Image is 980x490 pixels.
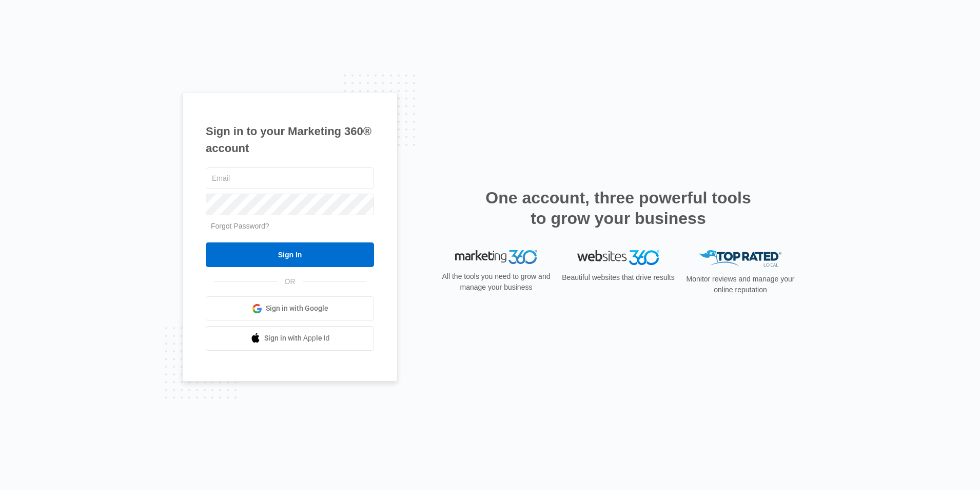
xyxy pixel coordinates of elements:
[211,222,269,230] a: Forgot Password?
[278,276,303,287] span: OR
[264,333,330,344] span: Sign in with Apple Id
[206,167,374,189] input: Email
[561,272,676,283] p: Beautiful websites that drive results
[455,250,537,265] img: Marketing 360
[699,250,781,267] img: Top Rated Local
[206,326,374,351] a: Sign in with Apple Id
[206,296,374,321] a: Sign in with Google
[439,271,554,293] p: All the tools you need to grow and manage your business
[206,242,374,267] input: Sign In
[206,123,374,157] h1: Sign in to your Marketing 360® account
[482,187,754,229] h2: One account, three powerful tools to grow your business
[577,250,659,265] img: Websites 360
[266,303,328,314] span: Sign in with Google
[683,274,798,295] p: Monitor reviews and manage your online reputation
